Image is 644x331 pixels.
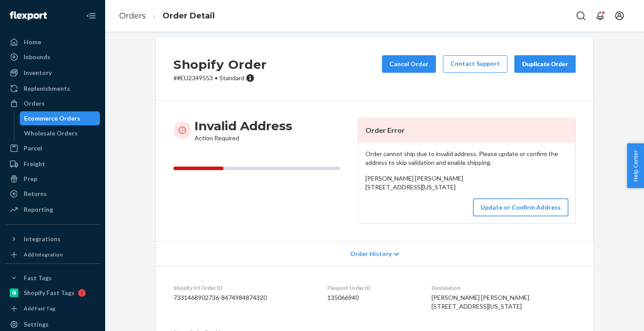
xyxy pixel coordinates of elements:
[24,205,53,214] div: Reporting
[24,68,52,77] div: Inventory
[5,50,100,64] a: Inbounds
[5,203,100,217] a: Reporting
[5,187,100,201] a: Returns
[215,74,218,82] span: •
[358,118,575,142] header: Order Error
[24,251,63,258] div: Add Integration
[432,294,529,310] span: [PERSON_NAME] [PERSON_NAME] [STREET_ADDRESS][US_STATE]
[5,141,100,155] a: Parcel
[522,60,568,68] div: Duplicate Order
[173,293,313,302] dd: 7331468902736-8474984874320
[327,293,417,302] dd: 135066940
[5,271,100,285] button: Fast Tags
[627,143,644,188] button: Help Center
[119,11,146,21] a: Orders
[5,82,100,96] a: Replenishments
[572,7,590,25] button: Open Search Box
[432,284,576,292] dt: Destination
[5,232,100,246] button: Integrations
[173,55,267,74] h2: Shopify Order
[24,235,60,243] div: Integrations
[5,249,100,260] a: Add Integration
[5,157,100,171] a: Freight
[24,305,55,312] div: Add Fast Tag
[24,288,74,297] div: Shopify Fast Tags
[219,74,244,82] span: Standard
[20,126,100,140] a: Wholesale Orders
[112,3,222,29] ol: breadcrumbs
[24,99,45,108] div: Orders
[24,160,45,168] div: Freight
[443,55,507,73] a: Contact Support
[173,74,267,82] p: # #EU2349553
[24,129,78,138] div: Wholesale Orders
[24,53,50,61] div: Inbounds
[5,286,100,300] a: Shopify Fast Tags
[5,303,100,314] a: Add Fast Tag
[24,114,80,123] div: Ecommerce Orders
[5,96,100,110] a: Orders
[24,189,47,198] div: Returns
[24,38,41,46] div: Home
[195,118,292,142] div: Action Required
[5,172,100,186] a: Prep
[473,199,568,216] button: Update or Confirm Address
[350,249,392,258] span: Order History
[514,55,576,73] button: Duplicate Order
[591,7,609,25] button: Open notifications
[24,84,70,93] div: Replenishments
[163,11,215,21] a: Order Detail
[5,35,100,49] a: Home
[24,144,42,153] div: Parcel
[382,55,436,73] button: Cancel Order
[24,274,52,282] div: Fast Tags
[24,320,49,329] div: Settings
[365,149,568,167] p: Order cannot ship due to invalid address. Please update or confirm the address to skip validation...
[365,174,463,191] span: [PERSON_NAME] [PERSON_NAME] [STREET_ADDRESS][US_STATE]
[195,118,292,134] h3: Invalid Address
[82,7,100,25] button: Close Navigation
[20,111,100,125] a: Ecommerce Orders
[24,174,37,183] div: Prep
[611,7,628,25] button: Open account menu
[5,66,100,80] a: Inventory
[173,284,313,292] dt: Shopify V3 Order ID
[327,284,417,292] dt: Flexport Order ID
[10,11,47,20] img: Flexport logo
